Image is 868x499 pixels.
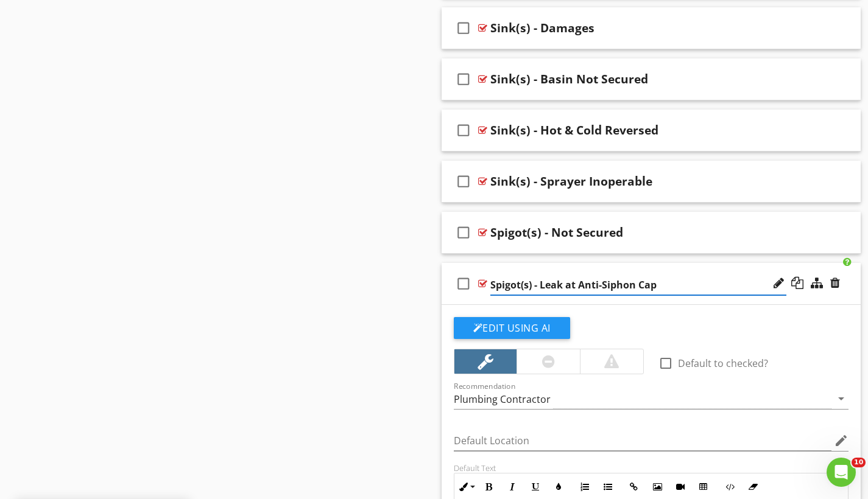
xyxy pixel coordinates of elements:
[454,463,849,473] div: Default Text
[834,433,849,448] i: edit
[454,218,473,247] i: check_box_outline_blank
[834,391,849,406] i: arrow_drop_down
[490,21,595,35] div: Sink(s) - Damages
[454,65,473,94] i: check_box_outline_blank
[669,475,692,498] button: Insert Video
[454,167,473,196] i: check_box_outline_blank
[573,475,596,498] button: Ordered List
[490,225,623,240] div: Spigot(s) - Not Secured
[596,475,619,498] button: Unordered List
[454,475,478,498] button: Inline Style
[454,13,473,43] i: check_box_outline_blank
[741,475,764,498] button: Clear Formatting
[678,357,768,369] label: Default to checked?
[490,72,648,86] div: Sink(s) - Basin Not Secured
[852,458,866,467] span: 10
[547,475,570,498] button: Colors
[490,123,658,138] div: Sink(s) - Hot & Cold Reversed
[454,394,551,405] div: Plumbing Contractor
[827,458,856,487] iframe: Intercom live chat
[454,317,570,339] button: Edit Using AI
[454,116,473,145] i: check_box_outline_blank
[718,475,741,498] button: Code View
[454,269,473,298] i: check_box_outline_blank
[623,475,646,498] button: Insert Link (⌘K)
[478,475,501,498] button: Bold (⌘B)
[490,174,652,189] div: Sink(s) - Sprayer Inoperable
[501,475,524,498] button: Italic (⌘I)
[692,475,715,498] button: Insert Table
[454,431,832,451] input: Default Location
[646,475,669,498] button: Insert Image (⌘P)
[524,475,547,498] button: Underline (⌘U)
